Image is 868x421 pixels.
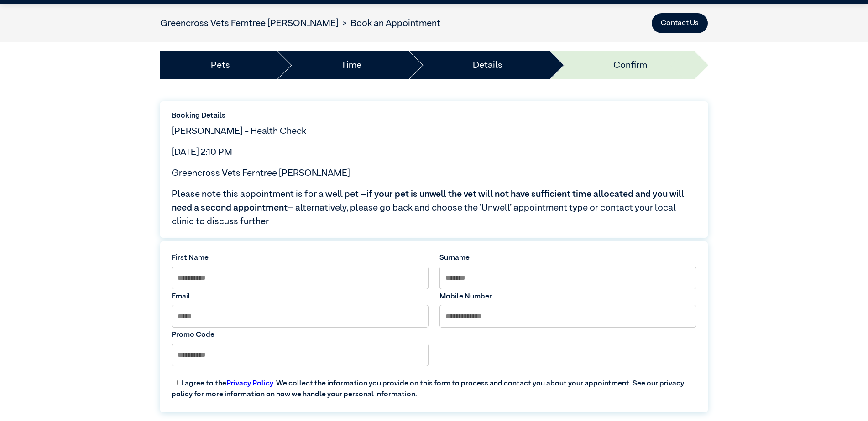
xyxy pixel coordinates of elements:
[172,291,429,302] label: Email
[172,148,232,157] span: [DATE] 2:10 PM
[439,252,696,263] label: Surname
[172,169,350,178] span: Greencross Vets Ferntree [PERSON_NAME]
[172,127,306,136] span: [PERSON_NAME] - Health Check
[160,16,440,30] nav: breadcrumb
[652,13,708,33] button: Contact Us
[166,371,702,400] label: I agree to the . We collect the information you provide on this form to process and contact you a...
[172,187,696,228] span: Please note this appointment is for a well pet – – alternatively, please go back and choose the ‘...
[172,110,696,121] label: Booking Details
[172,252,429,263] label: First Name
[211,58,230,72] a: Pets
[172,190,684,212] span: if your pet is unwell the vet will not have sufficient time allocated and you will need a second ...
[172,380,178,385] input: I agree to thePrivacy Policy. We collect the information you provide on this form to process and ...
[160,19,339,28] a: Greencross Vets Ferntree [PERSON_NAME]
[341,58,361,72] a: Time
[473,58,502,72] a: Details
[339,16,440,30] li: Book an Appointment
[172,329,429,340] label: Promo Code
[226,380,273,387] a: Privacy Policy
[439,291,696,302] label: Mobile Number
